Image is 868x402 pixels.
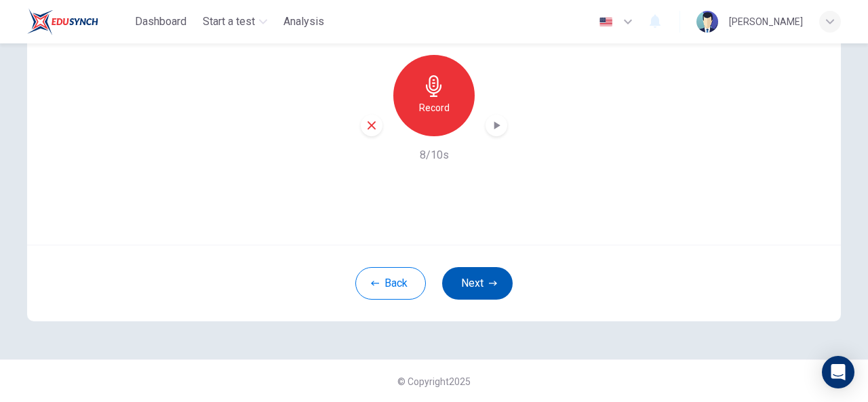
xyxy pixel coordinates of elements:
img: Profile picture [696,11,718,33]
button: Analysis [278,9,330,34]
button: Record [393,55,475,136]
h6: Record [419,100,450,116]
img: en [597,17,614,27]
img: EduSynch logo [27,8,98,35]
span: Analysis [283,14,324,30]
a: EduSynch logo [27,8,130,35]
span: Dashboard [135,14,186,30]
div: Open Intercom Messenger [822,356,854,388]
span: Start a test [203,14,255,30]
button: Next [442,267,513,300]
span: © Copyright 2025 [397,376,471,387]
button: Back [355,267,426,300]
div: [PERSON_NAME] [729,14,803,30]
h6: 8/10s [420,147,449,163]
button: Start a test [197,9,273,34]
button: Dashboard [130,9,192,34]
